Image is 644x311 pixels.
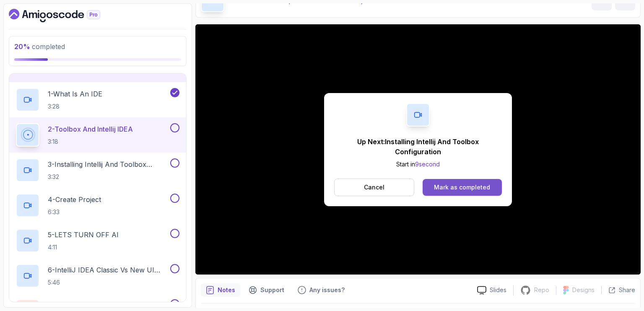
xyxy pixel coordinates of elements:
[201,283,240,297] button: notes button
[48,208,101,216] p: 6:33
[415,161,440,168] span: 9 second
[293,283,350,297] button: Feedback button
[16,123,179,147] button: 2-Toolbox And Intellij IDEA3:18
[48,230,119,240] p: 5 - LETS TURN OFF AI
[48,173,169,181] p: 3:32
[16,229,179,252] button: 5-LETS TURN OFF AI4:11
[490,286,506,294] p: Slides
[14,42,30,51] span: 20 %
[434,183,490,192] div: Mark as completed
[48,243,119,251] p: 4:11
[534,286,549,294] p: Repo
[470,286,513,295] a: Slides
[619,286,635,294] p: Share
[334,160,502,168] p: Start in
[48,278,169,287] p: 5:46
[9,9,119,22] a: Dashboard
[260,286,284,294] p: Support
[309,286,345,294] p: Any issues?
[218,286,235,294] p: Notes
[48,265,169,275] p: 6 - IntelliJ IDEA Classic Vs New UI (User Interface)
[48,89,102,99] p: 1 - What Is An IDE
[48,137,133,146] p: 3:18
[16,194,179,217] button: 4-Create Project6:33
[16,88,179,111] button: 1-What Is An IDE3:28
[48,194,101,205] p: 4 - Create Project
[334,179,414,196] button: Cancel
[195,24,641,275] iframe: 2 - Toolbox and Intellij
[601,286,635,294] button: Share
[423,179,502,196] button: Mark as completed
[334,137,502,157] p: Up Next: Installing Intellij And Toolbox Configuration
[48,159,169,169] p: 3 - Installing Intellij And Toolbox Configuration
[364,183,384,192] p: Cancel
[48,102,102,111] p: 3:28
[244,283,289,297] button: Support button
[14,42,65,51] span: completed
[572,286,595,294] p: Designs
[16,264,179,288] button: 6-IntelliJ IDEA Classic Vs New UI (User Interface)5:46
[16,158,179,182] button: 3-Installing Intellij And Toolbox Configuration3:32
[48,124,133,134] p: 2 - Toolbox And Intellij IDEA
[48,299,131,309] p: 7 - Recommended Courses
